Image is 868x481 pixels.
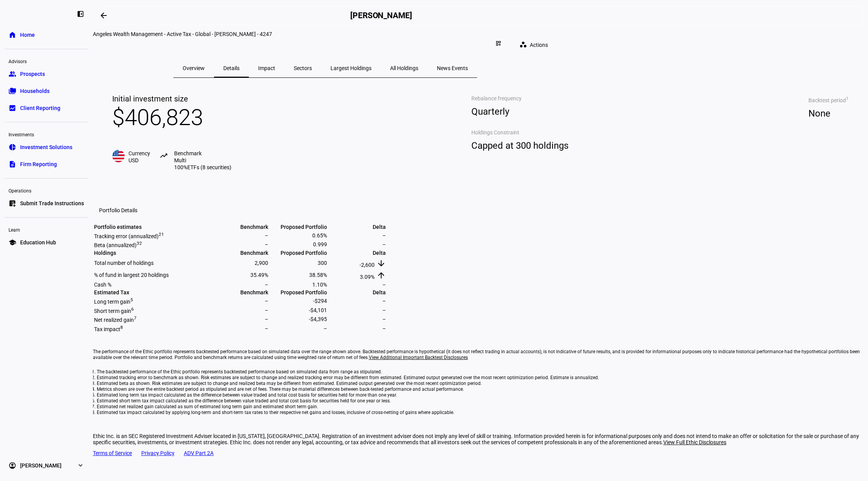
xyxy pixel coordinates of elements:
span: Quarterly [471,103,568,120]
span: Multi [174,157,186,163]
span: 2,900 [255,260,268,266]
mat-icon: arrow_backwards [99,11,108,20]
span: Long term gain [94,299,133,305]
eth-mat-symbol: bid_landscape [9,104,16,112]
span: 35.49% [250,272,268,278]
button: Actions [513,37,557,53]
eth-quick-actions: Actions [507,37,557,53]
span: Currency [128,150,150,164]
span: News Events [437,65,468,71]
li: Estimated net realized gain calculated as sum of estimated long term gain and estimated short ter... [97,404,864,410]
span: % of fund in largest 20 holdings [94,272,169,278]
li: Estimated long term tax impact calculated as the difference between value traded and total cost b... [97,392,864,398]
span: Investment Solutions [20,143,72,151]
span: Largest Holdings [330,65,372,71]
span: Households [20,87,50,95]
span: Home [20,31,35,39]
td: Delta [328,289,386,296]
eth-mat-symbol: left_panel_close [77,10,84,18]
span: Holdings Constraint [471,127,568,137]
span: Tracking error (annualized) [94,233,164,239]
a: folder_copyHouseholds [5,83,88,99]
span: $406,823 [112,104,203,131]
span: – [265,232,268,239]
span: Initial investment size [112,94,188,103]
a: ADV Part 2A [184,450,214,456]
sup: 1 [161,232,164,237]
span: – [265,298,268,304]
span: – [265,316,268,322]
span: Actions [530,37,548,53]
td: Portfolio estimates [94,223,210,230]
td: Benchmark [211,289,269,296]
span: 38.58% [309,272,327,278]
span: Net realized gain [94,317,137,323]
eth-mat-symbol: list_alt_add [9,199,16,207]
li: The backtested performance of the Ethic portfolio represents backtested performance based on simu... [97,369,864,375]
td: Estimated Tax [94,289,210,296]
td: Proposed Portfolio [269,289,327,296]
span: USD [128,157,139,163]
a: pie_chartInvestment Solutions [5,139,88,155]
span: Impact [258,65,275,71]
span: View Full Ethic Disclosures [663,439,726,445]
h2: [PERSON_NAME] [350,11,412,20]
div: Investments [5,129,88,139]
td: Delta [328,223,386,230]
mat-icon: trending_up [159,151,169,161]
div: Learn [5,224,88,235]
eth-mat-symbol: folder_copy [9,87,16,95]
td: Benchmark [211,223,269,230]
span: Total number of holdings [94,260,154,266]
td: Holdings [94,249,210,256]
span: Capped at 300 holdings [471,137,568,154]
span: 0.65% [312,232,327,239]
td: Proposed Portfolio [269,223,327,230]
mat-icon: arrow_downward [377,259,386,268]
span: – [265,241,268,247]
span: -$294 [313,298,327,304]
span: – [382,298,386,304]
td: Delta [328,249,386,256]
div: Advisors [5,55,88,66]
td: Proposed Portfolio [269,249,327,256]
mat-icon: arrow_upward [377,271,386,280]
a: homeHome [5,27,88,43]
span: – [324,325,327,332]
eth-mat-symbol: home [9,31,16,39]
span: – [382,282,386,288]
eth-mat-symbol: description [9,160,16,168]
span: Prospects [20,70,45,78]
span: -$4,395 [309,316,327,322]
span: None [808,105,849,122]
a: Privacy Policy [141,450,175,456]
sup: 8 [120,325,123,330]
span: View Additional Important Backtest Disclosures [369,355,468,360]
span: – [382,232,386,239]
a: descriptionFirm Reporting [5,156,88,172]
div: Operations [5,185,88,196]
span: 0.999 [313,241,327,247]
span: All Holdings [390,65,418,71]
div: Ethic Inc. is an SEC Registered Investment Adviser located in [US_STATE], [GEOGRAPHIC_DATA]. Regi... [93,433,868,445]
li: Metrics shown are over the entire backtest period as stipulated and are net of fees. There may be... [97,387,864,392]
span: Beta (annualized) [94,242,142,248]
span: Backtest period [808,93,849,105]
span: Tax impact [94,326,123,332]
span: [PERSON_NAME] [20,462,62,469]
li: Estimated beta as shown. Risk estimates are subject to change and realized beta may be different ... [97,381,864,387]
eth-mat-symbol: group [9,70,16,78]
sup: 6 [131,306,134,312]
sup: 2 [159,232,161,237]
span: – [265,325,268,332]
span: – [382,241,386,247]
span: -2,600 [360,262,375,268]
eth-footer-disclaimer: The performance of the Ethic portfolio represents backtested performance based on simulated data ... [93,349,868,416]
span: 100%ETFs (8 securities) [174,164,231,171]
div: Angeles Wealth Management - Active Tax - Global - Merson - 4247 [93,31,557,37]
span: – [265,307,268,313]
eth-mat-symbol: account_circle [9,462,16,469]
li: Estimated tax impact calculated by applying long-term and short-term tax rates to their respectiv... [97,410,864,416]
span: 1.10% [312,282,327,288]
span: Short term gain [94,308,134,314]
